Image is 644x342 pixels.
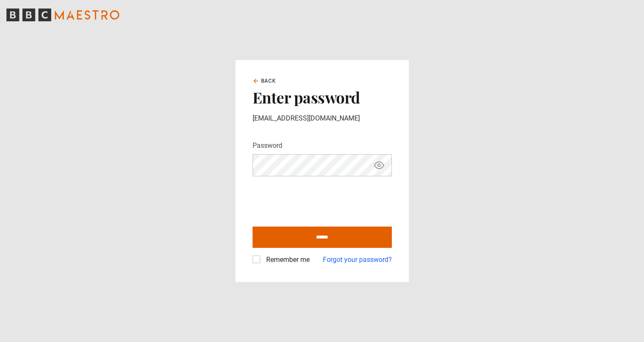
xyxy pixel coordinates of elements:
p: [EMAIL_ADDRESS][DOMAIN_NAME] [253,113,392,124]
label: Password [253,141,282,151]
svg: BBC Maestro [6,9,119,21]
a: Forgot your password? [323,255,392,265]
span: Back [261,77,276,85]
a: Back [253,77,276,85]
button: Show password [372,158,386,173]
label: Remember me [263,255,310,265]
h2: Enter password [253,88,392,106]
iframe: reCAPTCHA [253,183,382,216]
